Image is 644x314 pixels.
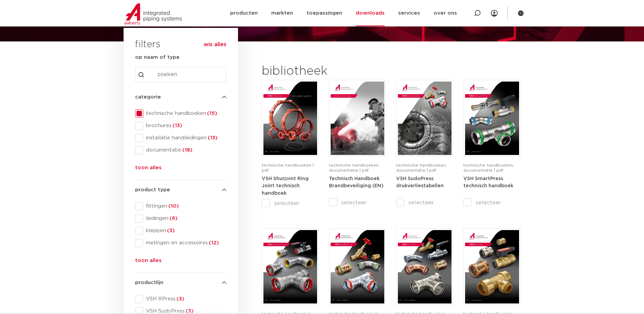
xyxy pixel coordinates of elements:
[262,63,383,80] h2: bibliotheek
[396,176,444,189] a: VSH SudoPress drukverliestabellen
[143,122,226,129] span: brochures
[168,216,178,221] span: (6)
[463,163,514,172] span: technische handboeken, documentatie | pdf
[135,295,226,303] div: VSH XPress(3)
[135,146,226,154] div: documentatie(18)
[331,82,384,155] img: FireProtection_A4TM_5007915_2025_2.0_EN-pdf.jpg
[206,111,217,116] span: (15)
[329,163,380,172] span: technische handboeken, documentatie | pdf
[135,227,226,235] div: kleppen(3)
[143,227,226,234] span: kleppen
[167,204,179,209] span: (10)
[135,93,226,101] h4: categorie
[135,257,162,267] button: toon alles
[262,163,314,172] span: technische handboeken | pdf
[135,279,226,287] h4: productlijn
[263,82,317,155] img: VSH-Shurjoint-RJ_A4TM_5011380_2025_1.1_EN-pdf.jpg
[262,176,309,196] a: VSH Shurjoint Ring Joint technisch handboek
[207,135,218,140] span: (13)
[396,198,453,207] label: selecteer
[465,82,519,155] img: VSH-SmartPress_A4TM_5009301_2023_2.0-EN-pdf.jpg
[143,215,226,222] span: leidingen
[398,82,452,155] img: VSH-SudoPress_A4PLT_5007706_2024-2.0_NL-pdf.jpg
[135,239,226,247] div: metingen en accessoires(12)
[135,134,226,142] div: installatie handleidingen(13)
[143,296,226,302] span: VSH XPress
[135,109,226,118] div: technische handboeken(15)
[331,230,384,303] img: VSH-SudoPress_A4TM_5001604-2023-3.0_NL-pdf.jpg
[176,296,184,301] span: (3)
[262,199,319,207] label: selecteer
[166,228,175,233] span: (3)
[398,230,452,303] img: VSH-XPress_A4TM_5008762_2025_4.1_NL-pdf.jpg
[181,147,192,153] span: (18)
[143,110,226,117] span: technische handboeken
[263,230,317,303] img: VSH-PowerPress_A4TM_5008817_2024_3.1_NL-pdf.jpg
[135,37,161,53] h3: filters
[135,186,226,194] h4: product type
[329,198,386,207] label: selecteer
[396,163,447,172] span: technische handboeken, documentatie | pdf
[135,164,162,175] button: toon alles
[463,198,520,207] label: selecteer
[204,41,226,48] button: wis alles
[463,176,513,189] a: VSH SmartPress technisch handboek
[208,240,219,245] span: (12)
[143,240,226,246] span: metingen en accessoires
[465,230,519,303] img: VSH-Tectite_A4TM_5009376-2024-2.0_NL-pdf.jpg
[135,202,226,210] div: fittingen(10)
[143,135,226,141] span: installatie handleidingen
[185,309,194,314] span: (3)
[135,214,226,223] div: leidingen(6)
[143,147,226,154] span: documentatie
[171,123,182,128] span: (13)
[329,176,384,189] a: Technisch Handboek Brandbeveiliging (EN)
[143,203,226,210] span: fittingen
[135,55,180,60] strong: op naam of type
[135,122,226,130] div: brochures(13)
